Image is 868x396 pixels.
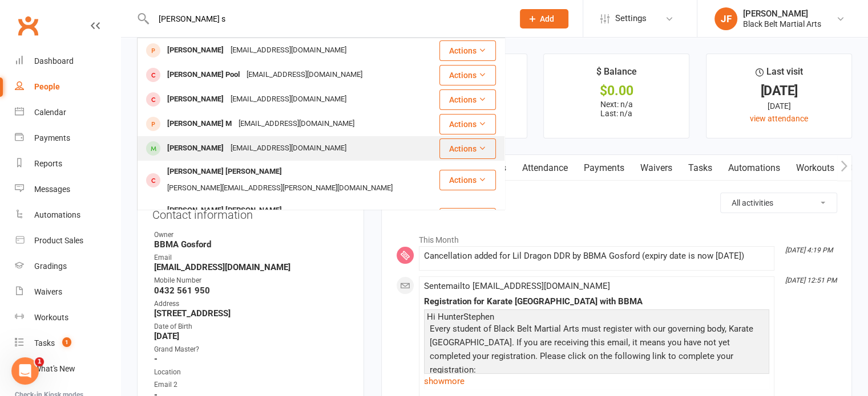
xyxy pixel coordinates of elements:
[164,202,285,219] div: [PERSON_NAME] [PERSON_NAME]
[154,230,349,240] div: Owner
[520,9,568,28] button: Add
[424,251,769,261] div: Cancellation added for Lil Dragon DDR by BBMA Gosford (expiry date is now [DATE])
[34,133,70,142] div: Payments
[235,116,358,132] div: [EMAIL_ADDRESS][DOMAIN_NAME]
[424,373,769,389] a: show more
[227,140,350,157] div: [EMAIL_ADDRESS][DOMAIN_NAME]
[785,246,833,254] i: [DATE] 4:19 PM
[756,64,803,85] div: Last visit
[396,193,837,210] h3: Activity
[15,125,120,151] a: Payments
[164,164,285,180] div: [PERSON_NAME] [PERSON_NAME]
[34,108,66,117] div: Calendar
[164,180,396,197] div: [PERSON_NAME][EMAIL_ADDRESS][PERSON_NAME][DOMAIN_NAME]
[424,281,610,291] span: Sent email to [EMAIL_ADDRESS][DOMAIN_NAME]
[34,236,83,245] div: Product Sales
[34,210,80,219] div: Automations
[396,228,837,246] li: This Month
[554,100,679,118] p: Next: n/a Last: n/a
[596,64,637,85] div: $ Balance
[15,279,120,305] a: Waivers
[154,299,349,309] div: Address
[152,204,349,221] h3: Contact information
[34,262,67,271] div: Gradings
[154,331,349,341] strong: [DATE]
[243,67,366,83] div: [EMAIL_ADDRESS][DOMAIN_NAME]
[788,155,842,181] a: Workouts
[15,177,120,202] a: Messages
[164,42,227,59] div: [PERSON_NAME]
[714,7,737,30] div: JF
[439,208,496,228] button: Actions
[34,82,60,91] div: People
[424,297,769,307] div: Registration for Karate [GEOGRAPHIC_DATA] with BBMA
[15,151,120,177] a: Reports
[34,185,70,194] div: Messages
[34,287,62,296] div: Waivers
[743,9,821,19] div: [PERSON_NAME]
[15,48,120,74] a: Dashboard
[680,155,720,181] a: Tasks
[164,67,243,83] div: [PERSON_NAME] Pool
[154,239,349,250] strong: BBMA Gosford
[154,344,349,355] div: Grand Master?
[720,155,788,181] a: Automations
[154,354,349,364] strong: -
[439,170,496,190] button: Actions
[34,338,55,348] div: Tasks
[717,100,841,112] div: [DATE]
[427,322,766,379] p: Every student of Black Belt Martial Arts must register with our governing body, Karate [GEOGRAPHI...
[15,202,120,228] a: Automations
[427,312,766,322] div: Hi HunterStephen
[514,155,576,181] a: Attendance
[785,276,837,284] i: [DATE] 12:51 PM
[540,14,554,23] span: Add
[632,155,680,181] a: Waivers
[439,40,496,61] button: Actions
[154,321,349,332] div: Date of Birth
[62,337,71,347] span: 1
[439,89,496,110] button: Actions
[164,140,227,157] div: [PERSON_NAME]
[154,308,349,319] strong: [STREET_ADDRESS]
[439,65,496,85] button: Actions
[11,357,39,385] iframe: Intercom live chat
[154,275,349,286] div: Mobile Number
[34,56,74,66] div: Dashboard
[15,100,120,125] a: Calendar
[576,155,632,181] a: Payments
[34,159,62,168] div: Reports
[717,85,841,97] div: [DATE]
[15,74,120,100] a: People
[164,116,235,132] div: [PERSON_NAME] M
[154,252,349,263] div: Email
[14,11,42,40] a: Clubworx
[154,379,349,390] div: Email 2
[227,91,350,108] div: [EMAIL_ADDRESS][DOMAIN_NAME]
[154,262,349,272] strong: [EMAIL_ADDRESS][DOMAIN_NAME]
[750,114,808,123] a: view attendance
[35,357,44,366] span: 1
[15,356,120,382] a: What's New
[15,254,120,279] a: Gradings
[154,367,349,378] div: Location
[154,285,349,296] strong: 0432 561 950
[439,138,496,159] button: Actions
[164,91,227,108] div: [PERSON_NAME]
[439,114,496,134] button: Actions
[554,85,679,97] div: $0.00
[34,364,75,373] div: What's New
[615,6,647,31] span: Settings
[15,305,120,330] a: Workouts
[743,19,821,29] div: Black Belt Martial Arts
[34,313,68,322] div: Workouts
[227,42,350,59] div: [EMAIL_ADDRESS][DOMAIN_NAME]
[150,11,505,27] input: Search...
[15,228,120,254] a: Product Sales
[15,330,120,356] a: Tasks 1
